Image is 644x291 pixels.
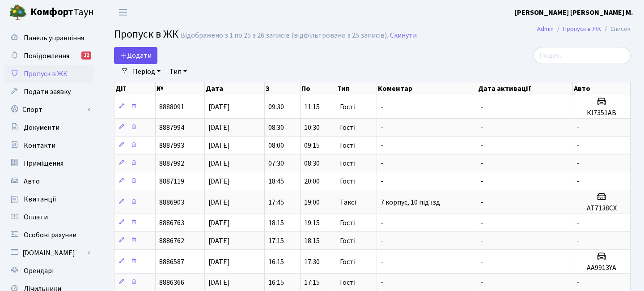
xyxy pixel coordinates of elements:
span: 17:15 [268,236,284,246]
a: Приміщення [4,154,94,172]
span: 8887119 [159,176,184,186]
span: - [481,141,483,150]
span: [DATE] [208,197,230,207]
button: Переключити навігацію [112,5,134,20]
span: Таксі [340,199,356,206]
a: Пропуск в ЖК [563,24,601,34]
span: - [381,123,383,133]
span: - [381,218,383,228]
th: Дії [114,82,156,95]
a: Контакти [4,137,94,154]
th: Тип [336,82,377,95]
span: Контакти [24,141,55,150]
span: Гості [340,258,356,265]
span: 20:00 [304,176,320,186]
span: Документи [24,123,59,133]
th: Коментар [377,82,477,95]
span: Додати [120,51,152,60]
span: Особові рахунки [24,230,76,240]
span: - [577,278,580,287]
span: 17:45 [268,197,284,207]
h5: AT7138CX [577,204,627,213]
a: Документи [4,119,94,137]
span: Подати заявку [24,87,71,97]
span: - [481,102,483,112]
b: [PERSON_NAME] [PERSON_NAME] М. [515,8,633,17]
a: Панель управління [4,29,94,47]
a: Подати заявку [4,83,94,101]
span: 17:30 [304,257,320,267]
span: Оплати [24,212,48,222]
a: Особові рахунки [4,226,94,244]
b: Комфорт [30,5,73,19]
span: Гості [340,178,356,185]
span: Гості [340,237,356,244]
span: - [381,236,383,246]
a: Період [129,64,164,79]
span: - [481,176,483,186]
span: [DATE] [208,176,230,186]
span: 8886763 [159,218,184,228]
a: Повідомлення12 [4,47,94,65]
span: Гості [340,219,356,227]
span: 8886903 [159,197,184,207]
th: Дата активації [477,82,573,95]
a: [DOMAIN_NAME] [4,244,94,262]
span: 08:00 [268,141,284,150]
a: Орендарі [4,262,94,280]
span: - [577,123,580,133]
span: 18:15 [304,236,320,246]
span: - [577,141,580,150]
span: 08:30 [304,158,320,168]
a: Тип [166,64,191,79]
span: 09:15 [304,141,320,150]
span: 8888091 [159,102,184,112]
span: - [481,278,483,287]
span: [DATE] [208,218,230,228]
span: 18:45 [268,176,284,186]
span: Гості [340,142,356,149]
span: Гості [340,124,356,131]
a: [PERSON_NAME] [PERSON_NAME] М. [515,7,633,18]
span: - [577,236,580,246]
span: 08:30 [268,123,284,133]
a: Оплати [4,208,94,226]
span: Приміщення [24,158,64,168]
span: [DATE] [208,236,230,246]
a: Admin [537,24,554,34]
span: Орендарі [24,266,54,276]
span: 8887993 [159,141,184,150]
span: - [381,102,383,112]
span: - [381,257,383,267]
span: Гості [340,279,356,286]
span: Повідомлення [24,51,69,61]
input: Пошук... [534,47,631,64]
span: 8887994 [159,123,184,133]
span: - [381,158,383,168]
span: - [381,141,383,150]
span: - [381,278,383,287]
div: Відображено з 1 по 25 з 26 записів (відфільтровано з 25 записів). [181,31,388,40]
span: [DATE] [208,141,230,150]
span: 8886366 [159,278,184,287]
span: 10:30 [304,123,320,133]
th: З [265,82,301,95]
li: Список [601,24,631,34]
th: По [301,82,336,95]
span: [DATE] [208,257,230,267]
a: Скинути [390,31,417,40]
span: 16:15 [268,278,284,287]
span: 19:00 [304,197,320,207]
span: - [577,176,580,186]
span: - [481,197,483,207]
span: [DATE] [208,123,230,133]
span: - [577,158,580,168]
span: 09:30 [268,102,284,112]
a: Додати [114,47,157,64]
span: 17:15 [304,278,320,287]
a: Авто [4,172,94,190]
span: - [481,218,483,228]
a: Спорт [4,101,94,119]
span: 7 корпус, 10 під'їзд [381,197,440,207]
a: Квитанції [4,190,94,208]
